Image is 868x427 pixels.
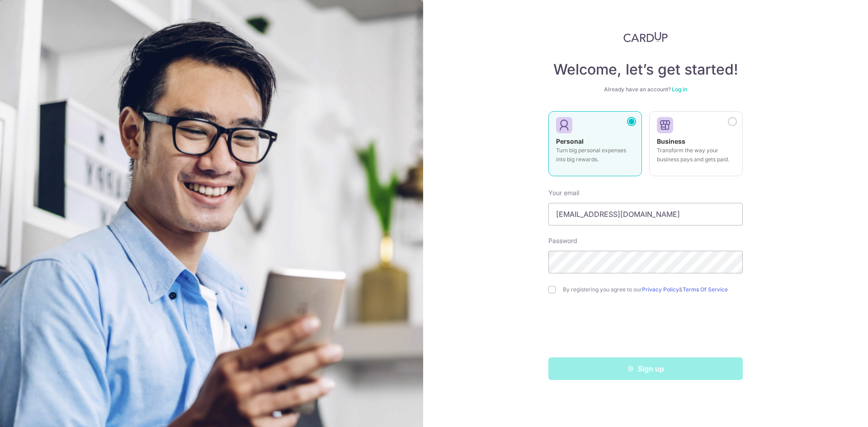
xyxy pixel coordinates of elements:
[672,86,687,93] a: Log in
[577,311,714,347] iframe: reCAPTCHA
[556,137,584,145] strong: Personal
[548,111,642,182] a: Personal Turn big personal expenses into big rewards.
[683,286,728,293] a: Terms Of Service
[548,86,743,93] div: Already have an account?
[548,188,579,197] label: Your email
[548,61,743,79] h4: Welcome, let’s get started!
[642,286,679,293] a: Privacy Policy
[649,111,743,182] a: Business Transform the way your business pays and gets paid.
[657,146,735,164] p: Transform the way your business pays and gets paid.
[548,203,743,225] input: Enter your Email
[548,236,577,245] label: Password
[657,137,685,145] strong: Business
[556,146,634,164] p: Turn big personal expenses into big rewards.
[563,286,743,293] label: By registering you agree to our &
[623,32,668,42] img: CardUp Logo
